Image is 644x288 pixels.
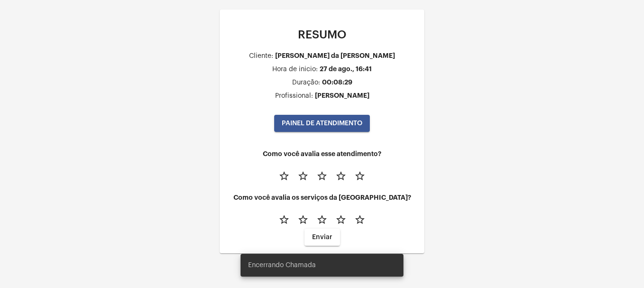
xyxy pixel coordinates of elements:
mat-icon: star_border [335,214,347,225]
mat-icon: star_border [316,214,328,225]
div: Profissional: [275,93,313,100]
mat-icon: star_border [297,170,309,182]
span: Enviar [312,234,332,241]
span: Encerrando Chamada [248,260,316,270]
mat-icon: star_border [297,214,309,225]
div: 27 de ago., 16:41 [320,65,372,73]
div: 00:08:29 [322,79,352,86]
button: PAINEL DE ATENDIMENTO [274,115,370,132]
mat-icon: star_border [354,170,366,182]
div: [PERSON_NAME] da [PERSON_NAME] [275,52,395,59]
span: PAINEL DE ATENDIMENTO [282,120,362,127]
h4: Como você avalia esse atendimento? [227,150,417,158]
button: Enviar [304,229,340,246]
mat-icon: star_border [354,214,366,225]
mat-icon: star_border [278,214,290,225]
mat-icon: star_border [335,170,347,182]
div: Cliente: [249,53,273,60]
h4: Como você avalia os serviços da [GEOGRAPHIC_DATA]? [227,194,417,201]
div: Hora de inicio: [272,66,318,73]
p: RESUMO [227,28,417,41]
div: Duração: [292,79,320,86]
mat-icon: star_border [278,170,290,182]
div: [PERSON_NAME] [315,92,369,99]
mat-icon: star_border [316,170,328,182]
